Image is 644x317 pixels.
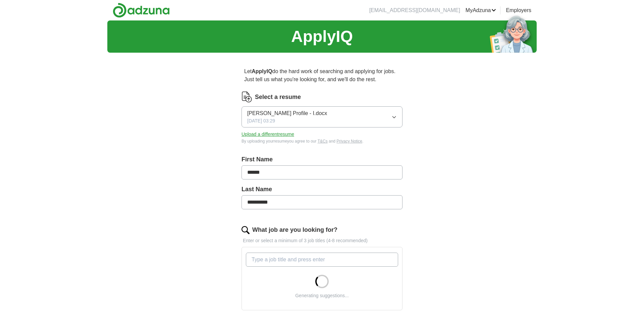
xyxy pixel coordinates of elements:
h1: ApplyIQ [291,24,353,49]
label: First Name [241,155,402,164]
button: [PERSON_NAME] Profile - I.docx[DATE] 03:29 [241,106,402,127]
p: Enter or select a minimum of 3 job titles (4-8 recommended) [241,237,402,244]
li: [EMAIL_ADDRESS][DOMAIN_NAME] [369,6,460,14]
label: Select a resume [255,93,301,102]
img: Adzuna logo [113,3,170,18]
p: Let do the hard work of searching and applying for jobs. Just tell us what you're looking for, an... [241,65,402,86]
a: Privacy Notice [336,139,362,144]
strong: ApplyIQ [252,68,272,74]
a: MyAdzuna [466,6,496,14]
button: Upload a differentresume [241,131,294,138]
label: Last Name [241,185,402,194]
span: [PERSON_NAME] Profile - I.docx [247,109,327,117]
label: What job are you looking for? [252,225,337,234]
img: search.png [241,226,250,234]
img: CV Icon [241,92,252,102]
div: By uploading your resume you agree to our and . [241,138,402,144]
a: Employers [506,6,531,14]
span: [DATE] 03:29 [247,117,275,124]
div: Generating suggestions... [295,292,349,299]
a: T&Cs [318,139,328,144]
input: Type a job title and press enter [246,253,398,267]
